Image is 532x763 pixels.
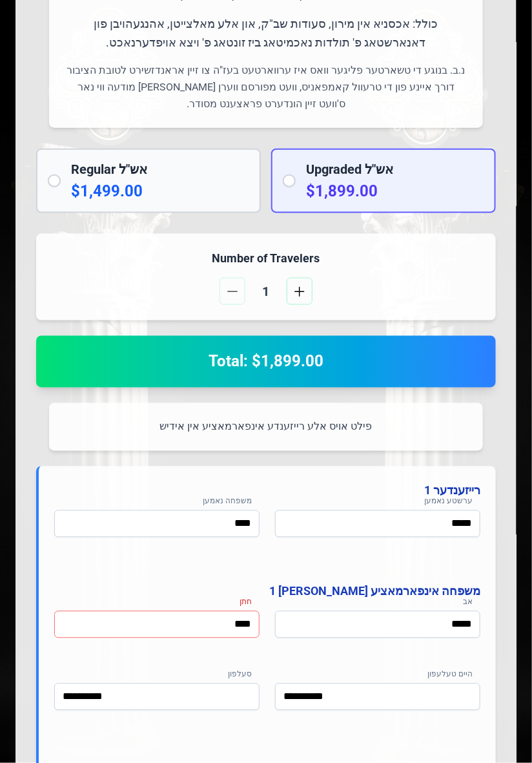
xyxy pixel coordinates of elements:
[251,282,281,300] span: 1
[65,62,467,112] p: נ.ב. בנוגע די טשארטער פליגער וואס איז ערווארטעט בעז"ה צו זיין אראנדזשירט לטובת הציבור דורך איינע ...
[52,351,480,372] h2: Total: $1,899.00
[54,482,480,500] h4: רייזענדער 1
[52,249,480,267] h4: Number of Travelers
[306,160,484,178] h2: Upgraded אש"ל
[71,160,249,178] h2: Regular אש"ל
[306,181,484,202] p: $1,899.00
[65,14,467,52] p: כולל: אכסניא אין מירון, סעודות שב"ק, און אלע מאלצייטן, אהנגעהויבן פון דאנארשטאג פ' תולדות נאכמיטא...
[54,583,480,601] h4: משפחה אינפארמאציע [PERSON_NAME] 1
[71,181,249,202] p: $1,499.00
[65,419,467,435] p: פילט אויס אלע רייזענדע אינפארמאציע אין אידיש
